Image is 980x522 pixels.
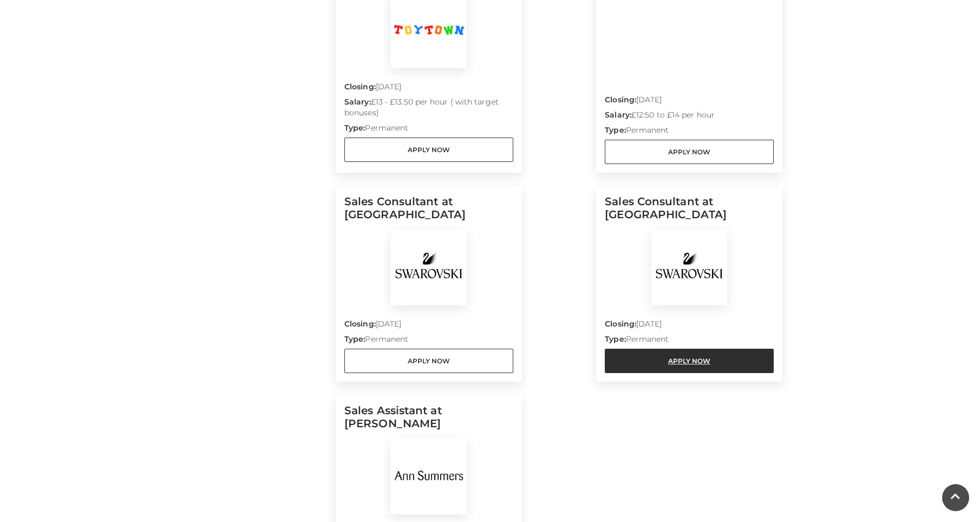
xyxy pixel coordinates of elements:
p: Permanent [605,334,774,349]
strong: Closing: [344,319,376,329]
strong: Salary: [344,97,371,107]
strong: Type: [344,334,365,344]
h5: Sales Consultant at [GEOGRAPHIC_DATA] [605,195,774,230]
p: [DATE] [344,81,513,96]
p: [DATE] [605,94,774,109]
a: Apply Now [344,138,513,162]
p: Permanent [344,334,513,349]
strong: Type: [344,123,365,133]
p: Permanent [344,122,513,138]
strong: Type: [605,334,625,344]
strong: Type: [605,125,625,135]
a: Apply Now [344,349,513,373]
img: Swarovski [391,230,467,305]
a: Apply Now [605,140,774,164]
p: [DATE] [605,318,774,334]
img: Swarovski [651,230,727,305]
h5: Sales Assistant at [PERSON_NAME] [344,404,513,439]
p: £13 - £13.50 per hour ( with target bonuses) [344,96,513,122]
h5: Sales Consultant at [GEOGRAPHIC_DATA] [344,195,513,230]
p: [DATE] [344,318,513,334]
p: Permanent [605,125,774,140]
a: Apply Now [605,349,774,373]
p: £12:50 to £14 per hour [605,109,774,125]
strong: Closing: [605,95,636,105]
strong: Closing: [344,82,376,92]
strong: Closing: [605,319,636,329]
img: Ann Summers [391,439,467,514]
strong: Salary: [605,110,631,120]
